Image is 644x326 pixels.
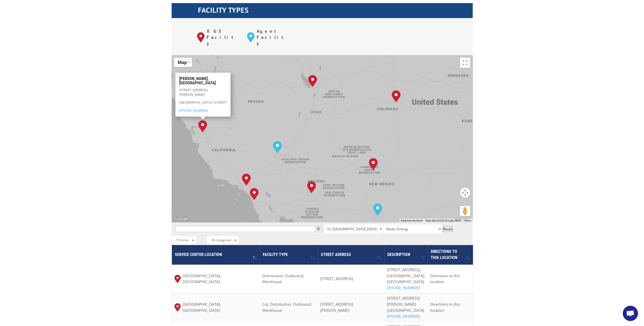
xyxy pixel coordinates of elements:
div: [STREET_ADDRESS][PERSON_NAME] [387,295,425,307]
div: Denver, CO [392,90,401,102]
span: [GEOGRAPHIC_DATA], [GEOGRAPHIC_DATA] [183,273,257,285]
button:  [315,226,322,232]
th: Facility Type : activate to sort column ascending [260,245,318,265]
a: [PHONE_NUMBER] [387,285,420,290]
p: [STREET_ADDRESS][PERSON_NAME] [179,88,226,100]
span: Map [178,60,187,65]
img: xgs-icon-map-pin-red.svg [174,275,181,283]
span: Facility Type [263,252,288,257]
span: Distribution, Outbound, Warehouse [262,273,304,284]
span: [GEOGRAPHIC_DATA], [GEOGRAPHIC_DATA] [183,301,257,314]
p: [GEOGRAPHIC_DATA], CA 95377 [179,100,226,108]
th: Directions to this location: activate to sort column ascending [428,245,473,265]
button: Route [443,226,453,232]
button: Change map style [174,58,192,67]
div: San Diego, CA [250,188,259,200]
p: XGS Facility [207,28,239,46]
th: Service center location : activate to sort column descending [172,245,260,265]
span: Close [225,75,228,78]
h3: [PERSON_NAME], [GEOGRAPHIC_DATA] [179,76,226,88]
p: [STREET_ADDRESS], [GEOGRAPHIC_DATA], [GEOGRAPHIC_DATA] [387,267,425,291]
button: Keyboard shortcuts [401,219,423,222]
span: [STREET_ADDRESS] [320,276,353,281]
span: [STREET_ADDRESS][PERSON_NAME] [320,302,353,313]
div: Tracy, CA [198,120,207,132]
span:  [317,227,320,231]
div: Open chat [623,306,638,321]
p: Agent Facility [257,28,289,46]
div: Chino, CA [242,173,251,186]
span: All Categories [211,238,231,242]
span: Directions to this location [430,273,460,284]
a: Terms [464,219,471,222]
span: Street Address [321,252,351,257]
div: El Paso, TX [373,203,382,216]
div: Phoenix, AZ [307,181,316,193]
span: Cut, Distribution, Outbound, Warehouse [262,302,312,313]
th: Description : activate to sort column ascending [384,245,428,265]
a: [PHONE_NUMBER] [387,314,420,319]
span: Directions to this location [430,302,460,313]
span: Description [387,252,410,257]
img: xgs-icon-map-pin-red.svg [174,303,181,312]
span: Service center location [175,252,222,257]
span: 5 Entries [176,238,189,242]
a: [PHONE_NUMBER] [179,108,208,112]
img: Google [173,216,190,222]
button: Drag Pegman onto the map to open Street View [460,206,470,216]
h1: FACILITY TYPES [198,7,473,16]
button: Toggle fullscreen view [460,58,470,68]
div: Las Vegas, NV [273,141,282,153]
div: [GEOGRAPHIC_DATA] [387,307,425,320]
span: Map data ©2025 Google, INEGI [426,219,461,222]
th: Street Address: activate to sort column ascending [318,245,384,265]
div: Salt Lake City, UT [308,75,317,87]
span: Directions to this location [431,249,457,260]
a: Open this area in Google Maps (opens a new window) [173,216,190,222]
button: Map camera controls [460,188,470,198]
div: Albuquerque, NM [369,158,378,170]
